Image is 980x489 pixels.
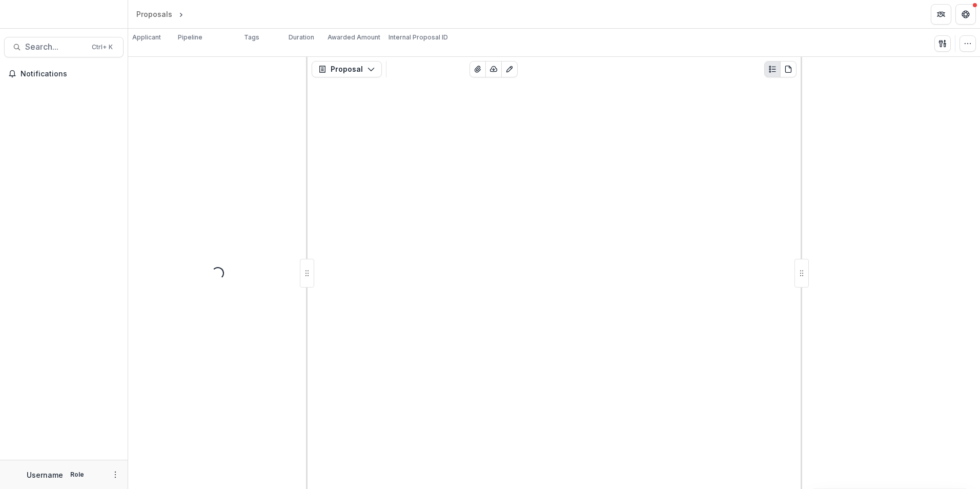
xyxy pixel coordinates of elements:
button: Edit as form [501,61,518,77]
p: Internal Proposal ID [389,33,448,42]
div: Ctrl + K [90,42,115,53]
p: Awarded Amount [328,33,380,42]
button: More [109,468,121,481]
p: Applicant [132,33,161,42]
p: Role [67,470,87,479]
button: Plaintext view [764,61,781,77]
button: Get Help [955,4,976,25]
button: View Attached Files [469,61,486,77]
span: Notifications [21,70,119,78]
p: Username [27,470,63,480]
button: Proposal [312,61,382,77]
span: Search... [25,42,86,52]
nav: breadcrumb [132,7,229,22]
button: Notifications [4,66,124,82]
p: Pipeline [178,33,202,42]
button: Search... [4,37,124,57]
div: Proposals [136,9,172,19]
button: PDF view [780,61,797,77]
button: Partners [931,4,951,25]
p: Duration [289,33,314,42]
p: Tags [244,33,259,42]
a: Proposals [132,7,176,22]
